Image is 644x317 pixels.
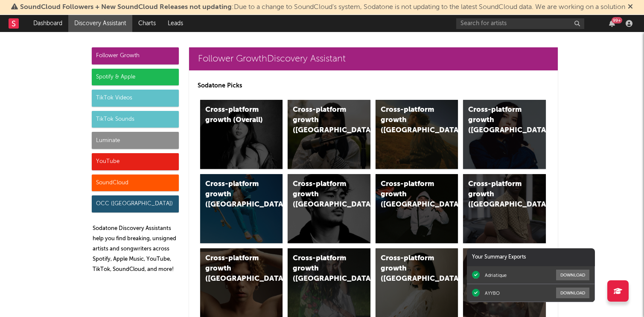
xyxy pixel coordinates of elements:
div: TikTok Videos [92,90,179,107]
a: Follower GrowthDiscovery Assistant [189,47,558,70]
button: 99+ [609,20,615,27]
a: Cross-platform growth ([GEOGRAPHIC_DATA]) [200,174,283,243]
a: Dashboard [27,15,68,32]
div: SoundCloud [92,174,179,192]
input: Search for artists [456,18,584,29]
div: Cross-platform growth ([GEOGRAPHIC_DATA]/GSA) [381,179,439,210]
a: Cross-platform growth ([GEOGRAPHIC_DATA]) [288,100,370,169]
div: Luminate [92,132,179,149]
div: Follower Growth [92,47,179,64]
a: Cross-platform growth (Overall) [200,100,283,169]
div: Adriatique [485,272,507,278]
p: Sodatone Picks [198,81,549,91]
div: AYYBO [485,290,500,296]
div: Cross-platform growth ([GEOGRAPHIC_DATA]) [468,179,526,210]
a: Discovery Assistant [68,15,132,32]
div: Cross-platform growth ([GEOGRAPHIC_DATA]) [381,105,439,136]
a: Cross-platform growth ([GEOGRAPHIC_DATA]) [463,174,546,243]
button: Download [556,270,589,280]
a: Charts [132,15,162,32]
div: YouTube [92,153,179,170]
div: Cross-platform growth ([GEOGRAPHIC_DATA]) [205,179,263,210]
a: Cross-platform growth ([GEOGRAPHIC_DATA]/GSA) [376,174,458,243]
div: OCC ([GEOGRAPHIC_DATA]) [92,195,179,212]
a: Cross-platform growth ([GEOGRAPHIC_DATA]) [376,100,458,169]
a: Cross-platform growth ([GEOGRAPHIC_DATA]) [288,174,370,243]
div: TikTok Sounds [92,111,179,128]
div: Cross-platform growth (Overall) [205,105,263,125]
a: Cross-platform growth ([GEOGRAPHIC_DATA]) [463,100,546,169]
div: Cross-platform growth ([GEOGRAPHIC_DATA]) [468,105,526,136]
div: 99 + [612,17,622,23]
div: Cross-platform growth ([GEOGRAPHIC_DATA]) [293,179,351,210]
div: Cross-platform growth ([GEOGRAPHIC_DATA]) [293,253,351,284]
div: Cross-platform growth ([GEOGRAPHIC_DATA]) [205,253,263,284]
div: Spotify & Apple [92,69,179,86]
a: Leads [162,15,189,32]
p: Sodatone Discovery Assistants help you find breaking, unsigned artists and songwriters across Spo... [93,224,179,275]
button: Download [556,288,589,298]
div: Cross-platform growth ([GEOGRAPHIC_DATA]) [293,105,351,136]
span: Dismiss [628,4,633,11]
span: : Due to a change to SoundCloud's system, Sodatone is not updating to the latest SoundCloud data.... [20,4,625,11]
div: Cross-platform growth ([GEOGRAPHIC_DATA]) [381,253,439,284]
span: SoundCloud Followers + New SoundCloud Releases not updating [20,4,232,11]
div: Your Summary Exports [467,248,595,266]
